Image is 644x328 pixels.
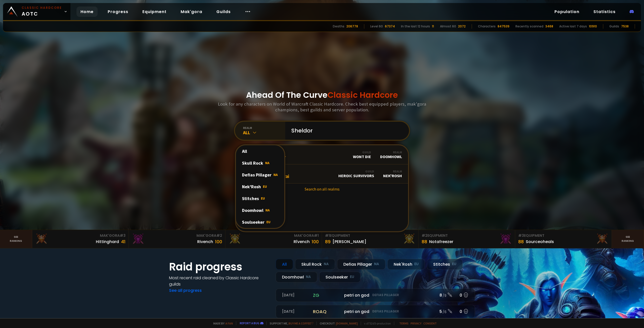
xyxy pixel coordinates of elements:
div: 67374 [385,24,395,29]
a: [DOMAIN_NAME] [336,321,358,325]
a: Mak'Gora#3Hittinghard41 [32,230,129,248]
div: 41 [121,238,126,245]
span: # 3 [518,233,524,238]
div: Stitches [236,193,284,204]
span: # 3 [120,233,126,238]
div: Defias Pillager [236,169,284,181]
div: Sourceoheals [526,239,554,245]
span: Checkout [316,321,358,325]
a: #3Equipment88Sourceoheals [515,230,612,248]
span: NA [265,208,270,212]
div: Mak'Gora [132,233,222,238]
span: Classic Hardcore [328,89,398,101]
div: Level 60 [370,24,383,29]
div: Nek'Rosh [236,181,284,193]
span: # 2 [216,233,222,238]
a: Mak'Gora#2Rivench100 [129,230,225,248]
small: EU [350,274,354,279]
div: Rivench [197,239,213,245]
div: Nek'Rosh [387,259,425,270]
h3: Look for any characters on World of Warcraft Classic Hardcore. Check best equipped players, mak'g... [216,101,428,113]
div: Equipment [325,233,415,238]
div: All [276,259,293,270]
a: a fan [225,321,233,325]
div: 206778 [346,24,358,29]
a: Privacy [411,321,421,325]
a: Statistics [589,7,620,17]
div: Realm [383,169,402,173]
div: Almost 60 [440,24,456,29]
div: Deaths [333,24,344,29]
small: NA [306,274,311,279]
div: 10910 [589,24,597,29]
div: 2072 [458,24,466,29]
span: NA [265,161,269,165]
a: [DATE]roaqpetri on godDefias Pillager5 /60 [276,305,475,318]
small: NA [374,262,379,267]
div: Rîvench [294,239,310,245]
span: EU [263,184,267,189]
span: EU [266,220,270,224]
div: 88 [422,238,427,245]
div: realm [243,126,285,130]
div: 88 [518,238,524,245]
div: Equipment [518,233,609,238]
a: #2Equipment88Notafreezer [419,230,515,248]
div: Hittinghard [96,239,119,245]
div: Notafreezer [429,239,453,245]
div: All [243,130,285,135]
a: Search on all realms [236,183,408,195]
div: Guild [338,169,374,173]
div: Characters [478,24,496,29]
a: Mak'Gora#1Rîvench100 [225,230,322,248]
h4: Most recent raid cleaned by Classic Hardcore guilds [169,275,270,287]
a: #1Equipment89[PERSON_NAME] [322,230,419,248]
div: Recently scanned [515,24,543,29]
a: Level19SheldoraiGuildHeroic SurvivorsRealmNek'Rosh [236,164,408,183]
div: Guilds [609,24,619,29]
h1: Raid progress [169,259,270,275]
div: Soulseeker [319,272,360,283]
div: Mak'Gora [228,233,319,238]
div: Stitches [427,259,463,270]
div: Equipment [422,233,512,238]
div: 3468 [545,24,553,29]
div: Skull Rock [236,157,284,169]
a: Progress [104,7,132,17]
div: Heroic Survivors [338,169,374,178]
a: Classic HardcoreAOTC [3,3,70,20]
div: 100 [312,238,319,245]
div: 100 [215,238,222,245]
small: EU [414,262,419,267]
div: 847539 [498,24,509,29]
div: [PERSON_NAME] [333,239,366,245]
a: Seeranking [612,230,644,248]
h1: Ahead Of The Curve [246,89,398,101]
span: Made by [210,321,233,325]
div: 11 [432,24,434,29]
span: NA [273,172,278,177]
div: Nek'Rosh [383,169,402,178]
div: Realm [380,150,402,154]
a: Mak'gora [177,7,206,17]
a: See all progress [169,288,202,293]
div: Doomhowl [276,272,317,283]
div: Doomhowl [236,204,284,216]
input: Search a character... [288,122,403,140]
a: Level10SheldorGuildWont DieRealmDoomhowl [236,145,408,164]
a: Guilds [212,7,235,17]
a: Consent [423,321,437,325]
span: EU [261,196,265,201]
div: Soulseeker [236,216,284,228]
a: Report a bug [240,321,259,325]
div: Wont Die [353,150,371,159]
span: AOTC [22,6,62,18]
small: Classic Hardcore [22,6,62,10]
div: Doomhowl [380,150,402,159]
a: [DATE]zgpetri on godDefias Pillager8 /90 [276,289,475,302]
div: 7538 [621,24,629,29]
a: Terms [399,321,409,325]
span: # 1 [314,233,319,238]
span: # 1 [325,233,330,238]
div: Defias Pillager [337,259,385,270]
